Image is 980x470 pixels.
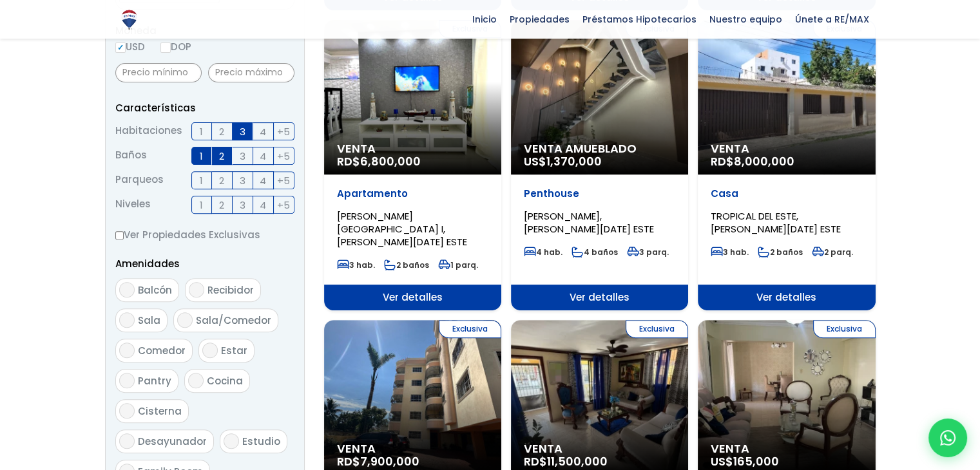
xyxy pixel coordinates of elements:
[698,20,875,310] a: Exclusiva Venta RD$8,000,000 Casa TROPICAL DEL ESTE, [PERSON_NAME][DATE] ESTE 3 hab. 2 baños 2 pa...
[438,259,478,270] span: 1 parq.
[511,285,688,310] span: Ver detalles
[138,435,207,448] span: Desayunador
[115,100,294,116] p: Características
[711,209,841,236] span: TROPICAL DEL ESTE, [PERSON_NAME][DATE] ESTE
[260,124,266,140] span: 4
[711,142,862,155] span: Venta
[260,197,266,213] span: 4
[207,374,243,388] span: Cocina
[240,173,245,189] span: 3
[337,259,375,270] span: 3 hab.
[115,147,147,165] span: Baños
[277,197,290,213] span: +5
[240,124,245,140] span: 3
[337,142,488,155] span: Venta
[219,197,224,213] span: 2
[115,122,182,140] span: Habitaciones
[115,231,124,240] input: Ver Propiedades Exclusivas
[160,42,171,53] input: DOP
[337,442,488,455] span: Venta
[138,283,172,297] span: Balcón
[337,153,421,169] span: RD$
[337,453,419,469] span: RD$
[277,124,290,140] span: +5
[337,209,467,249] span: [PERSON_NAME][GEOGRAPHIC_DATA] I, [PERSON_NAME][DATE] ESTE
[196,314,271,327] span: Sala/Comedor
[524,153,602,169] span: US$
[115,256,294,272] p: Amenidades
[115,171,164,189] span: Parqueos
[119,433,135,449] input: Desayunador
[758,247,803,258] span: 2 baños
[207,283,254,297] span: Recibidor
[711,247,749,258] span: 3 hab.
[138,404,182,418] span: Cisterna
[119,373,135,388] input: Pantry
[626,320,688,338] span: Exclusiva
[138,374,171,388] span: Pantry
[524,142,675,155] span: Venta Amueblado
[277,148,290,164] span: +5
[524,187,675,200] p: Penthouse
[115,63,202,82] input: Precio mínimo
[734,153,794,169] span: 8,000,000
[119,343,135,358] input: Comedor
[711,153,794,169] span: RD$
[703,10,789,29] span: Nuestro equipo
[576,10,703,29] span: Préstamos Hipotecarios
[177,312,193,328] input: Sala/Comedor
[384,259,429,270] span: 2 baños
[260,148,266,164] span: 4
[711,442,862,455] span: Venta
[219,173,224,189] span: 2
[260,173,266,189] span: 4
[118,8,140,31] img: Logo de REMAX
[115,196,151,214] span: Niveles
[242,435,280,448] span: Estudio
[627,247,669,258] span: 3 parq.
[200,173,203,189] span: 1
[524,209,654,236] span: [PERSON_NAME], [PERSON_NAME][DATE] ESTE
[813,320,876,338] span: Exclusiva
[789,10,876,29] span: Únete a RE/MAX
[219,148,224,164] span: 2
[208,63,294,82] input: Precio máximo
[200,197,203,213] span: 1
[360,153,421,169] span: 6,800,000
[189,282,204,297] input: Recibidor
[812,247,853,258] span: 2 parq.
[572,247,618,258] span: 4 baños
[511,20,688,310] a: Exclusiva Venta Amueblado US$1,370,000 Penthouse [PERSON_NAME], [PERSON_NAME][DATE] ESTE 4 hab. 4...
[711,453,779,469] span: US$
[524,247,562,258] span: 4 hab.
[547,453,608,469] span: 11,500,000
[115,227,294,243] label: Ver Propiedades Exclusivas
[188,373,204,388] input: Cocina
[277,173,290,189] span: +5
[138,344,186,357] span: Comedor
[337,187,488,200] p: Apartamento
[503,10,576,29] span: Propiedades
[219,124,224,140] span: 2
[119,282,135,297] input: Balcón
[115,42,126,53] input: USD
[711,187,862,200] p: Casa
[240,197,245,213] span: 3
[200,124,203,140] span: 1
[138,314,160,327] span: Sala
[524,442,675,455] span: Venta
[221,344,247,357] span: Estar
[200,148,203,164] span: 1
[524,453,608,469] span: RD$
[439,320,501,338] span: Exclusiva
[119,403,135,418] input: Cisterna
[733,453,779,469] span: 165,000
[224,433,239,449] input: Estudio
[240,148,245,164] span: 3
[546,153,602,169] span: 1,370,000
[202,343,218,358] input: Estar
[160,39,191,55] label: DOP
[360,453,419,469] span: 7,900,000
[119,312,135,328] input: Sala
[466,10,503,29] span: Inicio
